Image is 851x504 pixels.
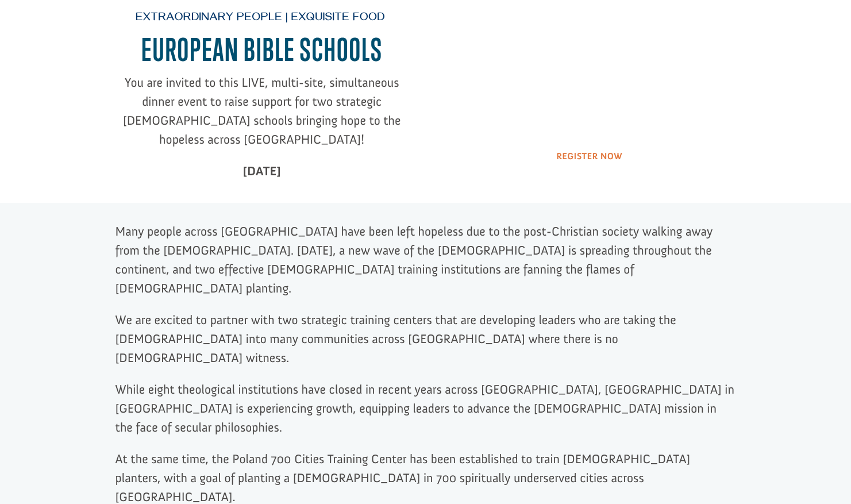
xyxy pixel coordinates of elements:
[242,163,280,179] strong: [DATE]
[27,35,95,44] strong: Project Shovel Ready
[136,11,385,26] span: Extraordinary People | Exquisite Food
[115,382,734,435] span: While eight theological institutions have closed in recent years across [GEOGRAPHIC_DATA], [GEOGR...
[163,23,214,44] button: Donate
[21,46,29,54] img: US.png
[123,75,401,147] span: You are invited to this LIVE, multi-site, simultaneous dinner event to raise support for two stra...
[21,36,158,44] div: to
[21,11,158,34] div: [PERSON_NAME] donated $2,200
[93,24,102,33] img: emoji confettiBall
[542,142,637,171] a: Register Now
[31,46,158,54] span: [GEOGRAPHIC_DATA] , [GEOGRAPHIC_DATA]
[115,224,713,296] span: Many people across [GEOGRAPHIC_DATA] have been left hopeless due to the post-Christian society wa...
[115,312,676,366] span: We are excited to partner with two strategic training centers that are developing leaders who are...
[115,32,409,74] h2: EUROPEAN BIBLE SCHOOL
[371,31,383,68] span: S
